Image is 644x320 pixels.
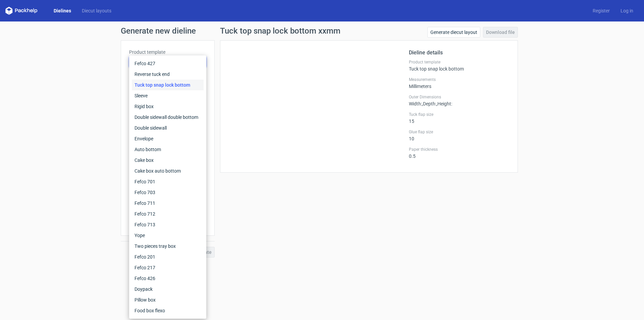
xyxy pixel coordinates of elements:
[615,7,639,14] a: Log in
[132,219,204,230] div: Fefco 713
[132,112,204,123] div: Double sidewall double bottom
[427,27,480,38] a: Generate diecut layout
[409,129,509,135] label: Glue flap size
[132,262,204,273] div: Fefco 217
[409,147,509,152] label: Paper thickness
[409,112,509,117] label: Tuck flap size
[132,209,204,219] div: Fefco 712
[132,305,204,316] div: Food box flexo
[409,49,509,57] h2: Dieline details
[409,129,509,141] div: 10
[132,90,204,101] div: Sleeve
[409,59,509,65] label: Product template
[132,101,204,112] div: Rigid box
[76,7,117,14] a: Diecut layouts
[132,58,204,69] div: Fefco 427
[436,101,452,106] span: , Height :
[132,123,204,133] div: Double sidewall
[409,59,509,72] div: Tuck top snap lock bottom
[132,187,204,198] div: Fefco 703
[132,133,204,144] div: Envelope
[422,101,436,106] span: , Depth :
[587,7,615,14] a: Register
[129,49,206,55] label: Product template
[409,77,509,89] div: Millimeters
[409,77,509,82] label: Measurements
[121,27,523,35] h1: Generate new dieline
[132,69,204,80] div: Reverse tuck end
[409,94,509,100] label: Outer Dimensions
[132,241,204,252] div: Two pieces tray box
[132,176,204,187] div: Fefco 701
[132,294,204,305] div: Pillow box
[409,101,422,106] span: Width :
[48,7,76,14] a: Dielines
[409,147,509,159] div: 0.5
[132,252,204,262] div: Fefco 201
[132,284,204,294] div: Doypack
[132,273,204,284] div: Fefco 426
[409,112,509,124] div: 15
[132,144,204,155] div: Auto bottom
[132,155,204,166] div: Cake box
[132,198,204,209] div: Fefco 711
[132,230,204,241] div: Yope
[132,80,204,90] div: Tuck top snap lock bottom
[132,166,204,176] div: Cake box auto bottom
[220,27,340,35] h1: Tuck top snap lock bottom xxmm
